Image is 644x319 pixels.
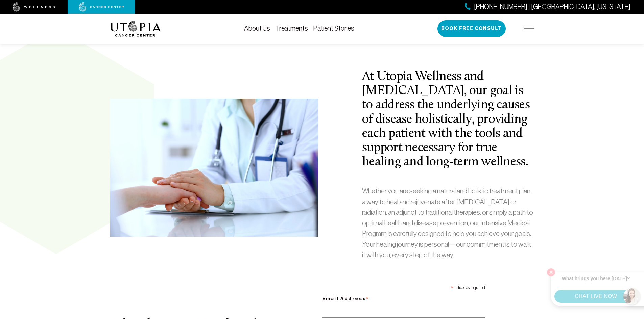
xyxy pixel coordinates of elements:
[79,2,124,12] img: cancer center
[437,20,506,37] button: Book Free Consult
[362,186,534,260] p: Whether you are seeking a natural and holistic treatment plan, a way to heal and rejuvenate after...
[110,21,161,37] img: logo
[322,282,485,292] div: indicates required
[276,25,308,32] a: Treatments
[313,25,354,32] a: Patient Stories
[110,99,318,237] img: At Utopia Wellness and Cancer Center, our goal is to address the underlying causes of disease hol...
[362,70,534,169] h2: At Utopia Wellness and [MEDICAL_DATA], our goal is to address the underlying causes of disease ho...
[474,2,630,12] span: [PHONE_NUMBER] | [GEOGRAPHIC_DATA], [US_STATE]
[322,292,485,304] label: Email Address
[465,2,630,12] a: [PHONE_NUMBER] | [GEOGRAPHIC_DATA], [US_STATE]
[13,2,55,12] img: wellness
[524,26,534,31] img: icon-hamburger
[244,25,270,32] a: About Us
